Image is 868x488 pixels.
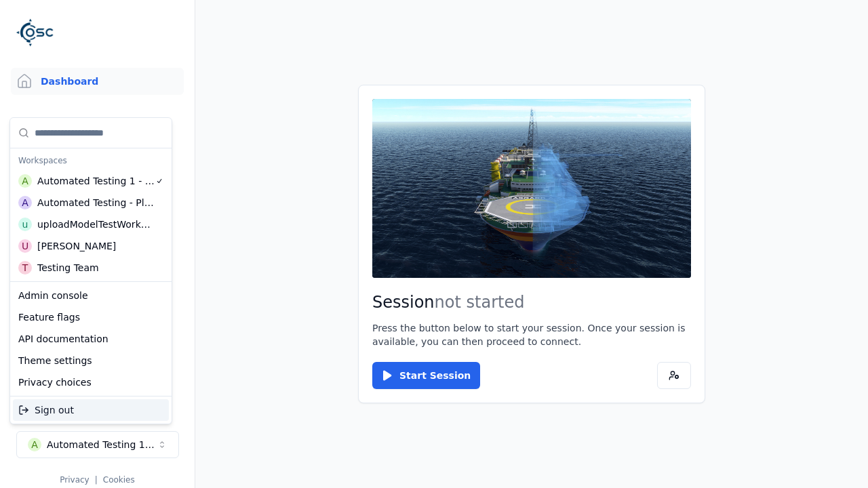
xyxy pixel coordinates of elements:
div: Suggestions [10,396,172,424]
div: Suggestions [10,282,172,396]
div: Theme settings [13,350,169,371]
div: Workspaces [13,151,169,170]
div: U [18,239,32,253]
div: Suggestions [10,118,172,281]
div: A [18,174,32,188]
div: Automated Testing 1 - Playwright [37,174,155,188]
div: API documentation [13,328,169,350]
div: [PERSON_NAME] [37,239,116,253]
div: Sign out [13,399,169,421]
div: Feature flags [13,306,169,328]
div: Automated Testing - Playwright [37,196,155,209]
div: u [18,218,32,231]
div: Admin console [13,285,169,306]
div: T [18,261,32,274]
div: A [18,196,32,209]
div: uploadModelTestWorkspace [37,218,154,231]
div: Privacy choices [13,371,169,393]
div: Testing Team [37,261,99,274]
